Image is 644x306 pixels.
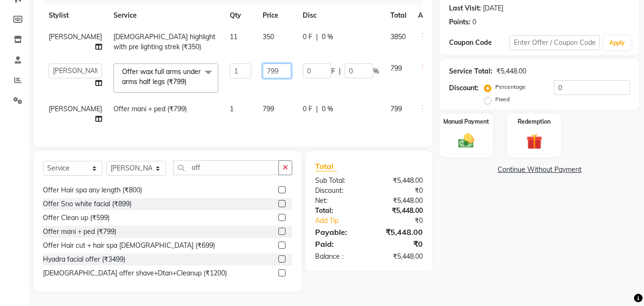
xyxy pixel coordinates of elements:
div: Offer Hair cut + hair spa [DEMOGRAPHIC_DATA] (₹699) [43,241,215,251]
div: Discount: [308,186,369,196]
th: Total [385,5,412,26]
img: _cash.svg [453,132,479,150]
span: Offer mani + ped (₹799) [113,105,187,113]
div: ₹5,448.00 [369,206,430,216]
input: Search or Scan [173,160,279,175]
span: F [331,66,335,76]
div: ₹5,448.00 [369,252,430,262]
div: Points: [449,17,470,27]
span: 0 F [303,104,312,114]
th: Service [108,5,224,26]
th: Stylist [43,5,108,26]
a: Continue Without Payment [441,165,637,175]
span: 799 [390,105,402,113]
div: Offer Hair spa any length (₹800) [43,185,142,195]
div: Offer Sno white facial (₹899) [43,199,132,209]
div: Hyadra facial offer (₹3499) [43,254,125,264]
div: ₹5,448.00 [369,196,430,206]
div: Sub Total: [308,176,369,186]
label: Fixed [495,95,510,104]
div: Paid: [308,238,369,250]
span: 350 [263,32,274,41]
a: x [186,77,191,86]
span: 799 [390,64,402,73]
div: [DATE] [483,3,503,13]
span: | [316,32,318,42]
span: 1 [230,105,234,113]
img: _gift.svg [521,132,547,151]
th: Price [257,5,297,26]
div: Balance : [308,252,369,262]
button: Apply [603,36,631,50]
th: Action [412,5,444,26]
div: Service Total: [449,66,492,76]
th: Disc [297,5,385,26]
span: | [339,66,341,76]
div: Offer mani + ped (₹799) [43,227,116,237]
div: Net: [308,196,369,206]
span: [DEMOGRAPHIC_DATA] highlight with pre lighting strek (₹350) [113,32,215,51]
span: Total [315,161,337,171]
label: Redemption [518,117,551,126]
div: Discount: [449,83,479,93]
div: ₹5,448.00 [369,176,430,186]
span: 0 % [322,32,333,42]
div: ₹5,448.00 [496,66,526,76]
span: [PERSON_NAME] [49,32,102,41]
div: ₹0 [369,186,430,196]
label: Percentage [495,83,526,91]
span: 799 [263,105,274,113]
span: [PERSON_NAME] [49,105,102,113]
div: ₹5,448.00 [369,226,430,238]
div: ₹0 [369,238,430,250]
a: Add Tip [308,216,379,226]
span: 11 [230,32,237,41]
div: Payable: [308,226,369,238]
span: 3850 [390,32,406,41]
span: % [373,66,379,76]
span: | [316,104,318,114]
span: Offer wax full arms under arms half legs (₹799) [122,67,201,86]
label: Manual Payment [443,117,489,126]
th: Qty [224,5,257,26]
div: Last Visit: [449,3,481,13]
div: Offer Clean up (₹599) [43,213,110,223]
span: 0 % [322,104,333,114]
div: Coupon Code [449,38,509,48]
span: 0 F [303,32,312,42]
div: Total: [308,206,369,216]
input: Enter Offer / Coupon Code [510,35,600,50]
div: ₹0 [379,216,430,226]
div: 0 [472,17,476,27]
div: [DEMOGRAPHIC_DATA] offer shave+Dtan+Cleanup (₹1200) [43,268,227,278]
